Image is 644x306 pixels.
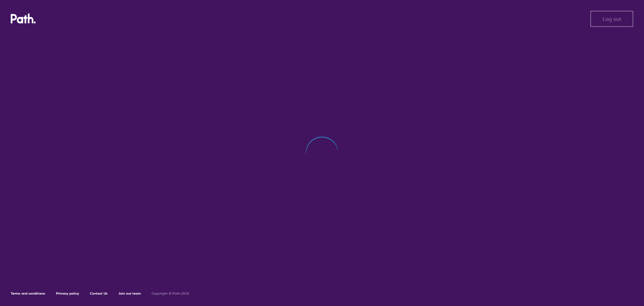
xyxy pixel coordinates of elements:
[90,291,108,296] a: Contact Us
[603,16,621,22] span: Log out
[11,291,45,296] a: Terms and conditions
[56,291,79,296] a: Privacy policy
[118,291,141,296] a: Join our team
[152,292,189,296] h6: Copyright © Path 2018
[590,11,633,27] button: Log out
